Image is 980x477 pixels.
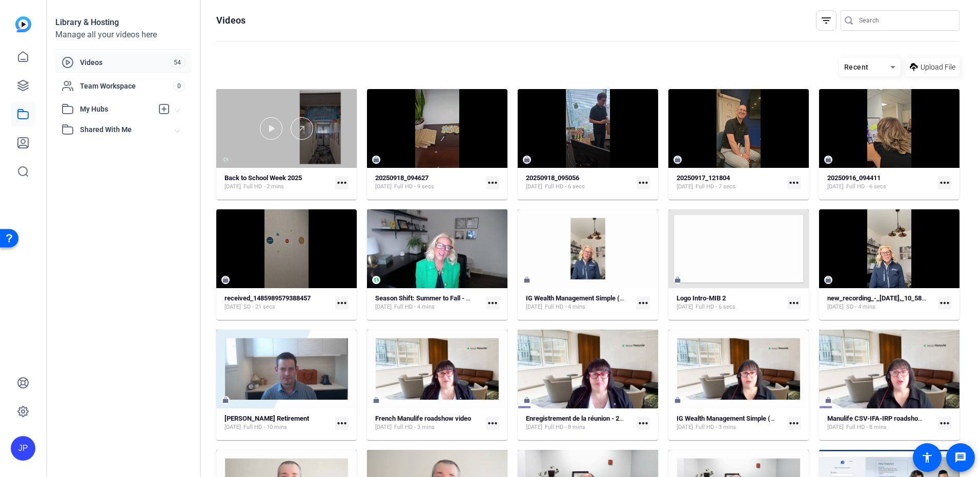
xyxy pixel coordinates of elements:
span: 54 [169,57,186,68]
div: Library & Hosting [55,16,192,29]
span: [DATE] [827,303,844,311]
mat-icon: more_horiz [335,417,349,430]
a: received_1485989579388457[DATE]SD - 21 secs [224,294,331,311]
span: [DATE] [526,303,542,311]
a: [PERSON_NAME] Retirement[DATE]Full HD - 10 mins [224,415,331,431]
mat-icon: more_horiz [787,296,801,310]
mat-icon: more_horiz [938,417,951,430]
span: [DATE] [677,423,693,431]
span: Full HD - 3 mins [394,423,435,431]
span: [DATE] [224,423,241,431]
a: 20250918_094627[DATE]Full HD - 9 secs [375,174,482,191]
mat-icon: more_horiz [637,176,650,189]
input: Search [859,14,951,27]
h1: Videos [216,14,246,27]
span: Upload File [921,62,955,73]
a: Back to School Week 2025[DATE]Full HD - 2 mins [224,174,331,191]
span: Full HD - 6 secs [696,303,736,311]
mat-icon: more_horiz [335,296,349,310]
div: Manage all your videos here [55,29,192,41]
a: IG Wealth Management Simple (46516)[DATE]Full HD - 3 mins [677,415,783,431]
strong: received_1485989579388457 [224,294,311,302]
span: Team Workspace [80,81,173,91]
span: 0 [173,80,186,92]
strong: Back to School Week 2025 [224,174,302,182]
span: [DATE] [827,423,844,431]
a: 20250917_121804[DATE]Full HD - 7 secs [677,174,783,191]
span: Full HD - 6 secs [545,183,585,191]
mat-icon: filter_list [820,14,832,27]
a: Season Shift: Summer to Fall - A Note from [PERSON_NAME][DATE]Full HD - 4 mins [375,294,482,311]
strong: new_recording_-_[DATE],_10_58 am (540p) [827,294,953,302]
span: Full HD - 8 mins [846,423,887,431]
div: JP [11,436,35,461]
strong: Season Shift: Summer to Fall - A Note from [PERSON_NAME] [375,294,554,302]
mat-icon: more_horiz [486,417,499,430]
span: Shared With Me [80,124,175,135]
span: [DATE] [375,183,392,191]
span: Full HD - 9 secs [394,183,434,191]
a: IG Wealth Management Simple (49348)[DATE]Full HD - 4 mins [526,294,632,311]
strong: [PERSON_NAME] Retirement [224,415,309,422]
a: French Manulife roadshow video[DATE]Full HD - 3 mins [375,415,482,431]
strong: 20250916_094411 [827,174,881,182]
span: Full HD - 7 secs [696,183,736,191]
span: [DATE] [375,303,392,311]
strong: 20250918_095056 [526,174,579,182]
mat-icon: more_horiz [637,417,650,430]
span: Full HD - 10 mins [243,423,287,431]
span: SD - 4 mins [846,303,875,311]
img: blue-gradient.svg [15,16,31,32]
mat-icon: more_horiz [486,176,499,189]
mat-icon: more_horiz [938,296,951,310]
span: My Hubs [80,104,153,115]
mat-icon: more_horiz [787,417,801,430]
mat-icon: more_horiz [486,296,499,310]
span: Full HD - 4 mins [394,303,435,311]
mat-icon: message [954,451,967,464]
span: [DATE] [526,423,542,431]
span: [DATE] [677,303,693,311]
span: [DATE] [224,303,241,311]
mat-icon: more_horiz [335,176,349,189]
mat-icon: more_horiz [938,176,951,189]
a: Manulife CSV-IFA-IRP roadshow intro - Full Manu video[DATE]Full HD - 8 mins [827,415,934,431]
a: 20250918_095056[DATE]Full HD - 6 secs [526,174,632,191]
span: Recent [844,63,869,71]
a: Enregistrement de la réunion - 20250401_09024[DATE]Full HD - 8 mins [526,415,632,431]
span: [DATE] [827,183,844,191]
span: Full HD - 8 mins [545,423,585,431]
span: SD - 21 secs [243,303,275,311]
span: [DATE] [224,183,241,191]
mat-expansion-panel-header: My Hubs [55,99,192,119]
mat-expansion-panel-header: Shared With Me [55,119,192,140]
span: Full HD - 6 secs [846,183,886,191]
strong: Logo Intro-MIB 2 [677,294,726,302]
mat-icon: more_horiz [787,176,801,189]
strong: 20250917_121804 [677,174,730,182]
span: Videos [80,57,169,68]
mat-icon: accessibility [921,451,933,464]
a: Logo Intro-MIB 2[DATE]Full HD - 6 secs [677,294,783,311]
strong: IG Wealth Management Simple (49348) [526,294,640,302]
strong: 20250918_094627 [375,174,428,182]
mat-icon: more_horiz [637,296,650,310]
span: Full HD - 4 mins [545,303,585,311]
span: [DATE] [677,183,693,191]
span: Full HD - 2 mins [243,183,284,191]
span: Full HD - 3 mins [696,423,736,431]
strong: IG Wealth Management Simple (46516) [677,415,791,422]
strong: French Manulife roadshow video [375,415,471,422]
button: Upload File [906,58,959,76]
strong: Enregistrement de la réunion - 20250401_09024 [526,415,665,422]
a: 20250916_094411[DATE]Full HD - 6 secs [827,174,934,191]
span: [DATE] [526,183,542,191]
a: new_recording_-_[DATE],_10_58 am (540p)[DATE]SD - 4 mins [827,294,934,311]
span: [DATE] [375,423,392,431]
